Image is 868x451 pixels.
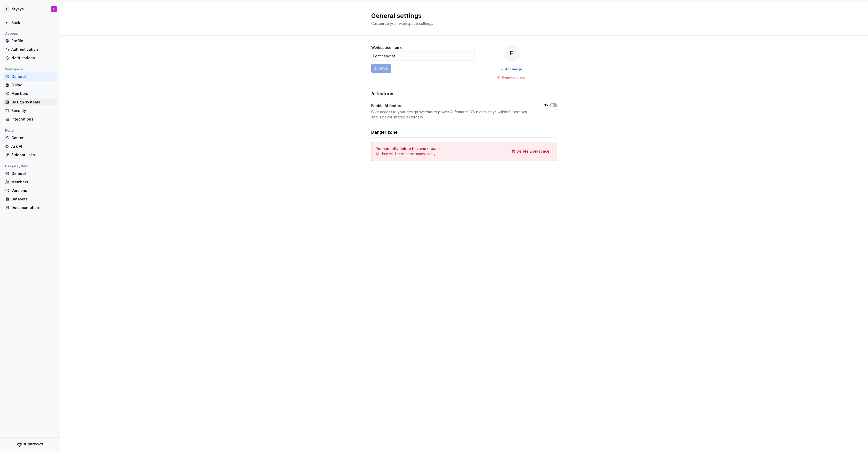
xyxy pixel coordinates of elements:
div: Security [11,108,55,113]
div: Back [11,20,55,25]
a: Security [3,107,57,115]
a: Versions [3,186,57,195]
div: Portal [3,127,16,134]
a: Datasets [3,195,57,203]
div: Stysys [12,6,24,12]
h3: AI features [371,91,394,97]
label: Workspace name [371,45,402,50]
svg: Supernova Logo [17,442,43,447]
div: Authentication [11,47,55,52]
div: Ask AI [11,144,55,149]
div: Datasets [11,197,55,202]
button: Delete workspace [509,147,553,156]
a: Content [3,134,57,142]
h2: General settings [371,12,551,20]
div: Design system [3,163,30,169]
div: Versions [11,188,55,193]
a: Members [3,89,57,98]
div: Notifications [11,55,55,61]
div: Sidebar links [11,152,55,157]
a: Ask AI [3,142,57,151]
a: Authentication [3,45,57,54]
span: Add image [505,67,522,71]
span: Customize your workspace settings. [371,21,433,26]
a: Integrations [3,115,57,123]
a: Notifications [3,54,57,62]
div: Profile [11,38,55,43]
div: Enable AI features [371,103,534,108]
label: No [544,103,548,107]
a: Members [3,178,57,186]
div: Billing [11,82,55,88]
div: Account [3,31,20,37]
div: K [53,7,55,11]
div: F [503,45,520,62]
button: Add image [499,66,524,73]
a: Profile [3,37,57,45]
a: Sidebar links [3,151,57,159]
a: Back [3,19,57,27]
div: Design systems [11,100,55,105]
div: Members [11,91,55,96]
a: Documentation [3,204,57,212]
a: General [3,169,57,178]
a: Design systems [3,98,57,106]
span: Delete workspace [517,149,549,154]
a: Billing [3,81,57,89]
div: Content [11,135,55,140]
div: General [11,74,55,79]
h4: Permanently delete this workspace [376,146,440,151]
div: Workspace [3,66,25,72]
p: All data will be deleted immediately. [376,151,440,156]
div: Integrations [11,117,55,122]
a: General [3,72,57,81]
div: Give access to your design systems to power AI features. Your data stays within Supernova and is ... [371,109,534,120]
div: General [11,171,55,176]
button: FStysysK [1,3,59,15]
div: F [4,6,10,12]
h3: Danger zone [371,129,398,135]
div: Members [11,179,55,185]
div: Documentation [11,205,55,210]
